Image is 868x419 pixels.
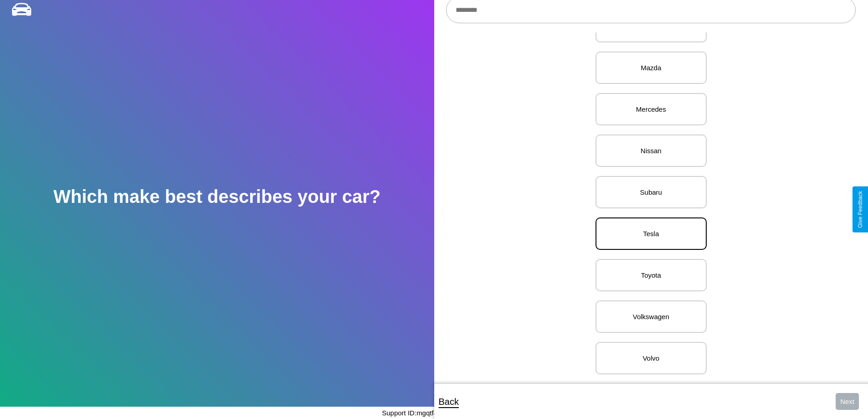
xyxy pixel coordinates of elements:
[606,269,697,281] p: Toyota
[606,228,697,240] p: Tesla
[606,310,697,323] p: Volkswagen
[606,186,697,198] p: Subaru
[606,352,697,364] p: Volvo
[606,62,697,74] p: Mazda
[836,393,859,410] button: Next
[857,191,863,228] div: Give Feedback
[606,145,697,157] p: Nissan
[439,393,459,410] p: Back
[53,186,380,207] h2: Which make best describes your car?
[382,407,486,419] p: Support ID: mgqtf4t0dum20ny4p2k
[606,103,697,115] p: Mercedes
